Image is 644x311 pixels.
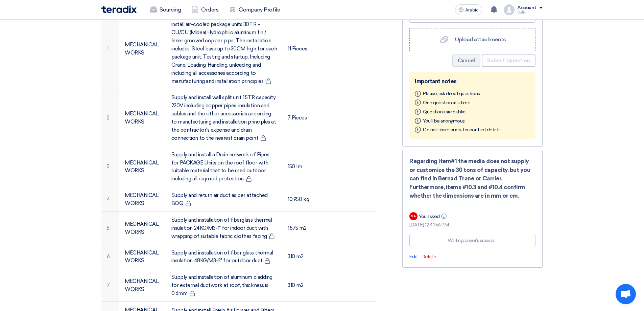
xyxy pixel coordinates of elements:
font: You'll be anonymous [423,118,465,124]
font: 150 lm [288,163,302,170]
a: Sourcing [145,2,186,17]
img: Teradix logo [101,5,137,13]
font: 4 [107,196,110,202]
font: MECHANICAL WORKS [125,111,159,125]
font: Supply and installation of fiber glass thermal insulation 48KG/M3-2" for outdoor duct [171,249,273,264]
button: Submit Question [482,54,535,67]
font: Sourcing [160,6,181,13]
font: One question at a time [423,100,470,106]
a: Open chat [616,284,636,304]
font: Do not share or ask for contact details [423,127,500,133]
font: You asked [419,214,440,219]
font: Please, ask direct questions [423,91,480,96]
font: Cancel [458,58,475,64]
font: Regarding Item#1 the media does not supply or customize the 30 tons of capacity. but you can find... [409,158,530,199]
font: Important notes [415,78,457,85]
font: 1 [107,46,109,52]
font: Arabic [465,7,479,13]
font: MECHANICAL WORKS [125,249,159,264]
font: 10,950 kg [288,196,309,202]
font: Supply and installation of fiberglass thermal insulation 24KG/M3-1" for indoor duct with wrapping... [171,217,272,239]
font: MECHANICAL WORKS [125,42,159,56]
font: 310 m2 [288,253,303,260]
font: 2 [107,115,110,121]
font: Company Profile [239,6,280,13]
font: Submit Question [487,58,530,64]
font: Supply and install a Drain network of Pipes for PACKAGE Units on the roof floor with suitable mat... [171,152,269,182]
font: Upload attachments [455,36,506,43]
font: Edit [409,254,418,260]
font: MECHANICAL WORKS [125,221,159,235]
font: Supply and installation of aluminum cladding for external ductwork at roof, thickness is 0.6mm [171,274,272,296]
font: Questions are public [423,109,465,114]
font: 7 Pieces [288,115,307,121]
font: Salik [517,10,526,15]
font: 7 [107,282,110,288]
button: Cancel [452,54,480,67]
a: Orders [186,2,224,17]
font: 3 [107,163,110,170]
font: Package AC Unit - Brand Midea: Supply and install air-cooled package units 30TR - CU/CU (Midea) H... [171,13,277,84]
font: MECHANICAL WORKS [125,278,159,292]
font: MECHANICAL WORKS [125,159,159,174]
font: Waiting buyer's answer… [448,238,498,243]
font: Delete [422,254,436,260]
font: Supply and return air duct as per attached BOQ [171,192,268,206]
font: 6 [107,253,110,260]
font: SA [411,214,415,218]
font: 310 m2 [288,282,303,288]
img: profile_test.png [504,4,515,15]
font: [DATE] 12:41:56 PM [409,222,449,228]
font: Supply and install wall split unit 1.5TR capacity 220V including copper pipes. insulation and cab... [171,94,276,141]
font: Orders [201,6,218,13]
font: 1,575 m2 [288,225,306,231]
font: Account [517,5,536,10]
button: Arabic [455,4,482,15]
font: MECHANICAL WORKS [125,192,159,206]
font: 11 Pieces [288,46,307,52]
font: 5 [107,225,110,231]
